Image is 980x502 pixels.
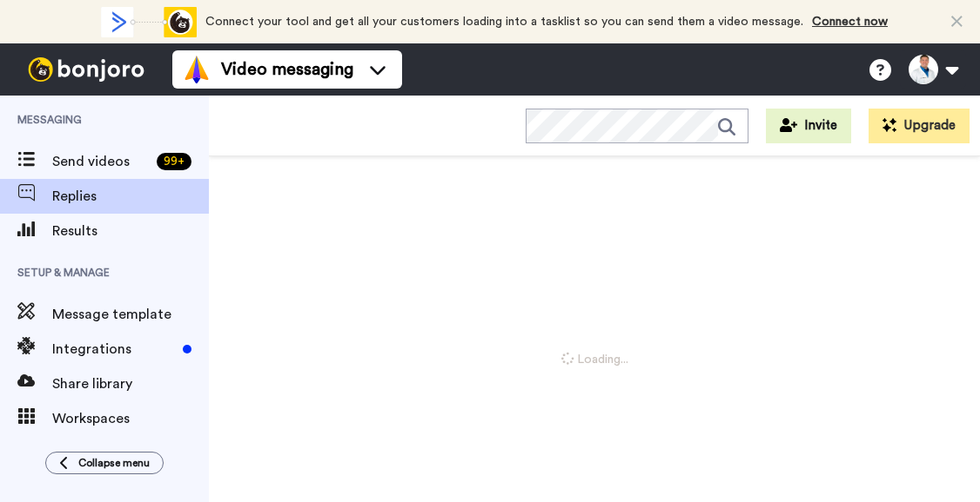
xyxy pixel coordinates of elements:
img: vm-color.svg [183,56,211,83]
span: Connect your tool and get all your customers loading into a tasklist so you can send them a video... [205,16,803,28]
button: Collapse menu [45,452,164,474]
div: animation [101,7,197,37]
span: Loading... [561,351,628,368]
span: Collapse menu [78,456,150,470]
img: bj-logo-header-white.svg [21,57,151,82]
span: Replies [52,186,209,207]
span: Share library [52,373,209,394]
button: Upgrade [869,109,970,143]
span: Results [52,221,209,241]
span: Workspaces [52,408,209,429]
div: 99 + [157,153,191,170]
button: Invite [766,109,851,143]
span: Video messaging [221,57,353,82]
span: Integrations [52,339,176,360]
span: Message template [52,304,209,325]
a: Connect now [812,16,888,28]
span: Send videos [52,151,150,172]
